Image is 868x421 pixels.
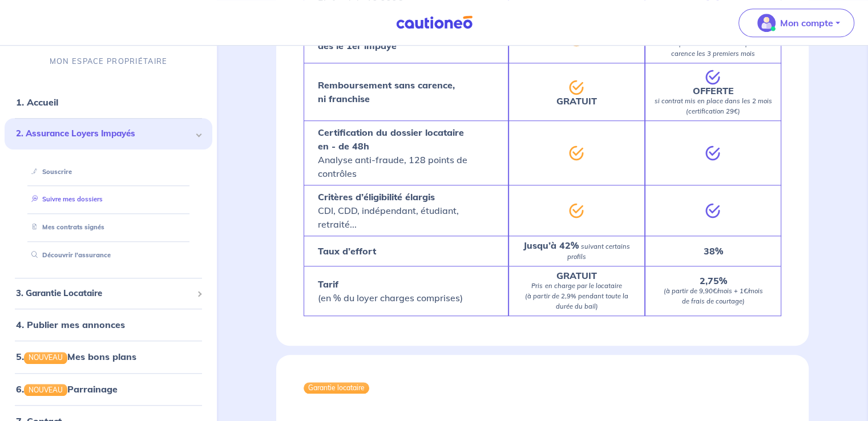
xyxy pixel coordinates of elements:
p: (en % du loyer charges comprises) [318,277,463,305]
div: 3. Garantie Locataire [5,282,212,305]
a: 6.NOUVEAUParrainage [16,383,118,394]
strong: GRATUIT [556,95,597,107]
p: CDI, CDD, indépendant, étudiant, retraité... [318,190,494,231]
div: Découvrir l'assurance [18,246,199,265]
em: (à partir de 9,90€/mois + 1€/mois de frais de courtage) [663,287,762,305]
div: Garantie locataire [304,382,369,394]
div: Mes contrats signés [18,218,199,237]
span: 2. Assurance Loyers Impayés [16,127,192,140]
div: Suivre mes dossiers [18,190,199,209]
strong: Critères d’éligibilité élargis [318,191,435,203]
div: 2. Assurance Loyers Impayés [5,118,212,149]
a: 4. Publier mes annonces [16,319,125,330]
a: Découvrir l'assurance [27,251,111,259]
a: 1. Accueil [16,96,58,108]
em: si contrat mis en place dans les 2 mois (certification 29€) [654,97,772,115]
em: Pris en charge par le locataire (à partir de 2,9% pendant toute la durée du bail) [525,282,628,310]
div: 6.NOUVEAUParrainage [5,377,212,400]
strong: GRATUIT [556,270,597,281]
a: Mes contrats signés [27,223,104,231]
div: 5.NOUVEAUMes bons plans [5,345,212,368]
strong: Remboursement sans carence, ni franchise [318,79,455,104]
strong: 38% [703,245,722,257]
a: Souscrire [27,167,72,175]
div: 4. Publier mes annonces [5,313,212,336]
strong: 2,75% [699,275,726,286]
div: Souscrire [18,162,199,181]
p: Analyse anti-fraude, 128 points de contrôles [318,126,494,180]
div: 1. Accueil [5,91,212,114]
button: illu_account_valid_menu.svgMon compte [738,9,854,37]
p: Mon compte [780,16,833,30]
p: MON ESPACE PROPRIÉTAIRE [50,56,167,67]
a: Suivre mes dossiers [27,195,103,203]
img: illu_account_valid_menu.svg [757,14,776,32]
strong: Taux d’effort [318,245,376,257]
strong: OFFERTE [692,85,733,96]
img: Cautioneo [391,15,477,30]
a: 5.NOUVEAUMes bons plans [16,351,136,362]
strong: Jusqu’à 42% [523,240,579,251]
strong: Tarif [318,278,338,290]
em: suivant certains profils [567,242,630,261]
strong: Certification du dossier locataire en - de 48h [318,127,464,152]
span: 3. Garantie Locataire [16,287,192,300]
